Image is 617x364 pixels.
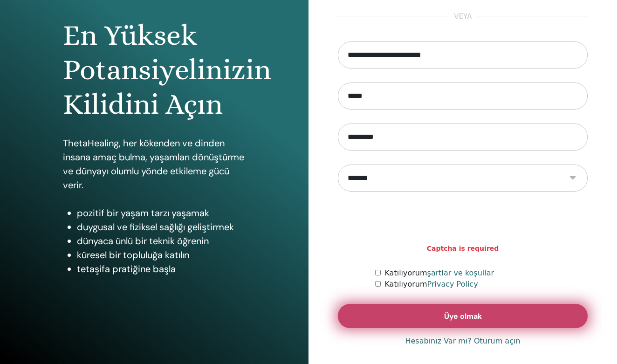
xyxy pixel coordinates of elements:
[427,244,499,254] strong: Captcha is required
[63,136,245,192] p: ThetaHealing, her kökenden ve dinden insana amaç bulma, yaşamları dönüştürme ve dünyayı olumlu yö...
[392,206,534,242] iframe: reCAPTCHA
[405,336,520,347] a: Hesabınız Var mı? Oturum açın
[427,280,478,288] a: Privacy Policy
[77,234,245,248] li: dünyaca ünlü bir teknik öğrenin
[77,248,245,262] li: küresel bir topluluğa katılın
[77,220,245,234] li: duygusal ve fiziksel sağlığı geliştirmek
[63,18,245,122] h1: En Yüksek Potansiyelinizin Kilidini Açın
[77,206,245,220] li: pozitif bir yaşam tarzı yaşamak
[384,268,494,279] label: Katılıyorum
[384,279,478,290] label: Katılıyorum
[444,311,482,321] span: Üye olmak
[338,304,588,328] button: Üye olmak
[449,11,477,22] span: veya
[427,268,494,277] a: şartlar ve koşullar
[77,262,245,276] li: tetaşifa pratiğine başla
